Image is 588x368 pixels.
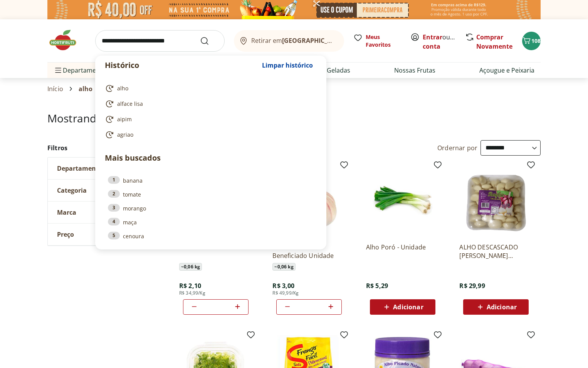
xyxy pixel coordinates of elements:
button: Preço [48,224,163,245]
button: Carrinho [522,32,541,50]
span: ou [423,32,457,51]
a: 2tomate [108,190,314,198]
button: Adicionar [370,299,435,315]
a: Nossas Frutas [394,66,435,75]
span: R$ 5,29 [366,282,388,290]
a: alface lisa [105,99,314,109]
img: Hortifruti [47,29,86,52]
button: Submit Search [200,36,218,46]
input: search [95,30,225,52]
span: ~ 0,06 kg [272,263,295,271]
a: ALHO DESCASCADO [PERSON_NAME] SELECIONADO 300G [459,243,533,260]
button: Menu [54,61,63,80]
a: 3morango [108,204,314,212]
div: 5 [108,232,120,239]
a: Comprar Novamente [476,33,512,51]
h2: Filtros [47,140,164,156]
p: Mais buscados [105,152,317,164]
span: R$ 3,00 [272,282,294,290]
span: Departamento [57,164,102,172]
button: Departamento [48,158,163,179]
h1: Mostrando resultados para: [47,112,541,124]
span: Adicionar [393,304,423,310]
a: Alho Nacional Beneficiado Unidade [272,243,346,260]
img: Alho Poró - Unidade [366,163,439,237]
span: R$ 2,10 [179,282,201,290]
div: 2 [108,190,120,198]
span: Categoria [57,187,87,194]
label: Ordernar por [437,144,477,152]
span: R$ 29,99 [459,282,485,290]
span: alho [117,85,128,92]
span: Meus Favoritos [366,33,401,49]
a: Entrar [423,33,442,41]
span: alface lisa [117,100,143,108]
div: 4 [108,218,120,226]
a: alho [105,84,314,93]
div: 1 [108,176,120,184]
div: 3 [108,204,120,212]
button: Categoria [48,180,163,201]
span: alho [79,85,93,92]
span: Departamentos [54,61,109,80]
a: Criar conta [423,33,465,51]
img: ALHO DESCASCADO RAYKA SELECIONADO 300G [459,163,533,237]
a: agriao [105,130,314,139]
a: 4maça [108,218,314,226]
button: Adicionar [463,299,529,315]
button: Marca [48,202,163,223]
span: agriao [117,131,133,139]
span: aipim [117,115,132,123]
a: Alho Nacional Unidade [179,243,252,260]
span: Preço [57,231,74,238]
button: Limpar histórico [258,56,317,75]
a: 1banana [108,176,314,185]
span: Marca [57,209,76,216]
p: Histórico [105,60,258,71]
a: aipim [105,115,314,124]
span: ~ 0,06 kg [179,263,202,271]
a: Meus Favoritos [353,33,401,49]
a: Alho Poró - Unidade [366,243,439,260]
span: 108 [531,37,541,44]
span: Limpar histórico [262,62,313,68]
a: Açougue e Peixaria [479,66,534,75]
span: R$ 34,99/Kg [179,290,205,296]
a: 5cenoura [108,232,314,240]
span: R$ 49,99/Kg [272,290,299,296]
b: [GEOGRAPHIC_DATA]/[GEOGRAPHIC_DATA] [282,36,412,45]
span: Retirar em [251,37,336,44]
button: Retirar em[GEOGRAPHIC_DATA]/[GEOGRAPHIC_DATA] [234,30,344,52]
span: Adicionar [487,304,517,310]
a: Início [47,85,63,92]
